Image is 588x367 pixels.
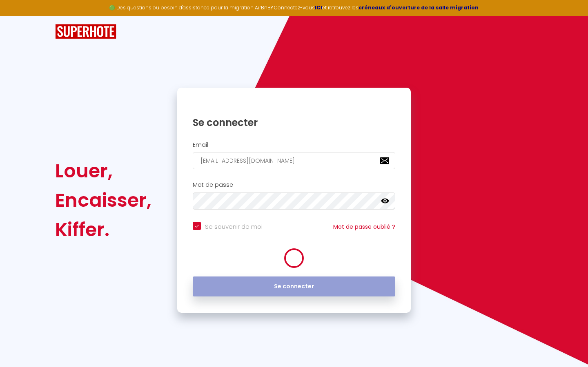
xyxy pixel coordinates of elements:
h2: Email [193,141,395,148]
a: ICI [315,4,322,11]
input: Ton Email [193,152,395,169]
a: créneaux d'ouverture de la salle migration [359,4,479,11]
div: Kiffer. [55,215,151,244]
h1: Se connecter [193,116,395,129]
h2: Mot de passe [193,181,395,188]
a: Mot de passe oublié ? [333,223,395,231]
button: Se connecter [193,276,395,297]
div: Encaisser, [55,186,151,215]
img: SuperHote logo [55,24,116,39]
button: Ouvrir le widget de chat LiveChat [7,3,31,28]
div: Louer, [55,156,151,186]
